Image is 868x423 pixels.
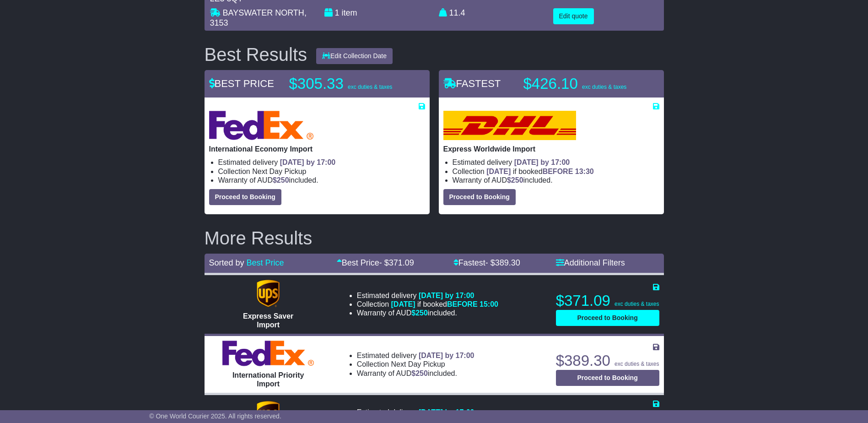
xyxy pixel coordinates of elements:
span: exc duties & taxes [348,84,392,90]
button: Edit Collection Date [316,48,393,64]
span: [DATE] by 17:00 [280,158,336,166]
span: $ [507,176,523,184]
span: BAYSWATER NORTH [223,8,304,17]
span: if booked [486,168,593,175]
span: © One World Courier 2025. All rights reserved. [149,412,281,420]
span: Next Day Pickup [252,168,306,175]
span: [DATE] [486,168,511,175]
span: - $ [485,258,520,267]
span: item [342,8,357,17]
span: BEFORE [543,168,573,175]
span: 371.09 [389,258,414,267]
span: 250 [415,369,428,377]
img: UPS (new): Express Saver Import [257,280,280,307]
li: Estimated delivery [453,158,659,167]
p: $371.09 [556,292,659,310]
span: - $ [379,258,414,267]
span: BEST PRICE [209,78,274,89]
li: Estimated delivery [357,408,498,417]
li: Warranty of AUD included. [453,176,659,184]
button: Edit quote [553,8,594,24]
span: [DATE] [391,300,415,308]
span: [DATE] by 17:00 [419,292,474,299]
button: Proceed to Booking [209,189,281,205]
img: FedEx Express: International Economy Import [209,111,314,140]
span: 250 [415,309,428,317]
li: Collection [453,167,659,176]
span: 15:00 [480,300,498,308]
span: Next Day Pickup [391,360,445,368]
span: [DATE] by 17:00 [514,158,570,166]
span: exc duties & taxes [615,361,659,367]
li: Warranty of AUD included. [357,309,498,317]
a: Best Price- $371.09 [337,258,414,267]
span: if booked [391,300,498,308]
span: [DATE] by 17:00 [419,352,474,359]
li: Collection [357,360,474,369]
span: International Priority Import [232,371,304,388]
button: Proceed to Booking [556,310,659,326]
span: Sorted by [209,258,244,267]
span: 13:30 [575,168,594,175]
span: BEFORE [447,300,478,308]
p: Express Worldwide Import [443,145,659,153]
a: Additional Filters [556,258,625,267]
span: $ [273,176,289,184]
img: DHL: Express Worldwide Import [443,111,576,140]
h2: More Results [205,228,664,248]
li: Warranty of AUD included. [357,369,474,378]
button: Proceed to Booking [443,189,516,205]
li: Collection [218,167,425,176]
p: $426.10 [523,75,638,93]
span: 250 [511,176,523,184]
span: 11.4 [449,8,465,17]
span: 389.30 [495,258,520,267]
p: International Economy Import [209,145,425,153]
span: exc duties & taxes [582,84,626,90]
span: 1 [335,8,340,17]
p: $389.30 [556,352,659,370]
span: [DATE] by 17:00 [419,408,474,416]
span: 250 [277,176,289,184]
li: Estimated delivery [218,158,425,167]
span: Express Saver Import [243,312,293,329]
span: $ [411,369,428,377]
img: FedEx Express: International Priority Import [222,341,314,366]
li: Estimated delivery [357,291,498,300]
li: Estimated delivery [357,351,474,360]
a: Best Price [247,258,284,267]
li: Collection [357,300,498,309]
li: Warranty of AUD included. [218,176,425,184]
p: $305.33 [289,75,404,93]
div: Best Results [200,44,312,65]
span: $ [411,309,428,317]
span: exc duties & taxes [615,301,659,307]
button: Proceed to Booking [556,370,659,386]
span: FASTEST [443,78,501,89]
a: Fastest- $389.30 [453,258,520,267]
span: , 3153 [210,8,307,27]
